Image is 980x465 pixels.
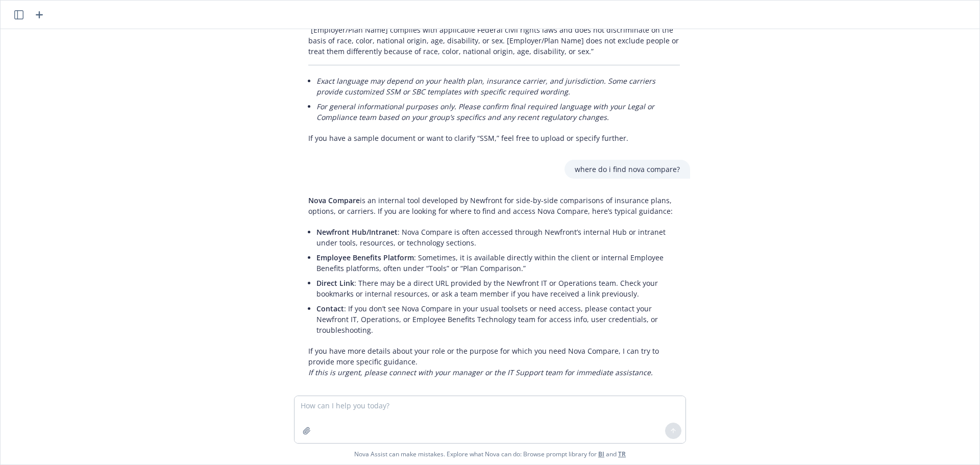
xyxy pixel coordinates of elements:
[354,444,626,464] span: Nova Assist can make mistakes. Explore what Nova can do: Browse prompt library for and
[316,253,414,262] span: Employee Benefits Platform
[316,278,354,288] span: Direct Link
[308,25,680,57] p: “[Employer/Plan Name] complies with applicable Federal civil rights laws and does not discriminat...
[316,102,654,122] em: For general informational purposes only. Please confirm final required language with your Legal o...
[575,164,680,175] p: where do i find nova compare?
[316,76,655,96] em: Exact language may depend on your health plan, insurance carrier, and jurisdiction. Some carriers...
[598,450,604,458] a: BI
[316,301,680,337] li: : If you don’t see Nova Compare in your usual toolsets or need access, please contact your Newfro...
[618,450,626,458] a: TR
[308,368,653,377] em: If this is urgent, please connect with your manager or the IT Support team for immediate assistance.
[316,250,680,276] li: : Sometimes, it is available directly within the client or internal Employee Benefits platforms, ...
[316,304,344,313] span: Contact
[316,227,398,237] span: Newfront Hub/Intranet
[308,346,680,378] p: If you have more details about your role or the purpose for which you need Nova Compare, I can tr...
[308,195,680,216] p: is an internal tool developed by Newfront for side-by-side comparisons of insurance plans, option...
[316,276,680,301] li: : There may be a direct URL provided by the Newfront IT or Operations team. Check your bookmarks ...
[308,133,680,143] p: If you have a sample document or want to clarify “SSM,” feel free to upload or specify further.
[316,225,680,250] li: : Nova Compare is often accessed through Newfront’s internal Hub or intranet under tools, resourc...
[308,195,360,205] span: Nova Compare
